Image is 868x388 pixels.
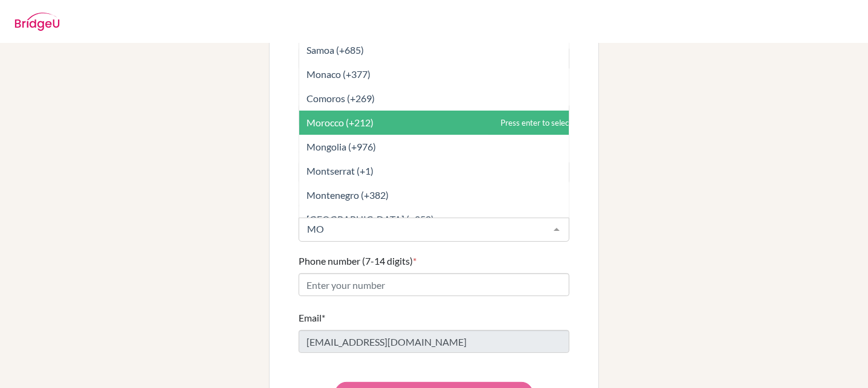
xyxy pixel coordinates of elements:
span: [GEOGRAPHIC_DATA] (+258) [306,213,434,225]
span: Morocco (+212) [306,117,374,128]
span: Montserrat (+1) [306,165,374,176]
label: Phone number (7-14 digits) [299,254,416,268]
span: Monaco (+377) [306,68,371,80]
span: Comoros (+269) [306,92,375,104]
span: Mongolia (+976) [306,141,376,152]
img: BridgeU logo [15,13,60,31]
input: Select a code [304,223,545,235]
label: Email* [299,311,325,325]
span: Samoa (+685) [306,44,364,56]
input: Enter your number [299,273,569,296]
span: Montenegro (+382) [306,189,389,201]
